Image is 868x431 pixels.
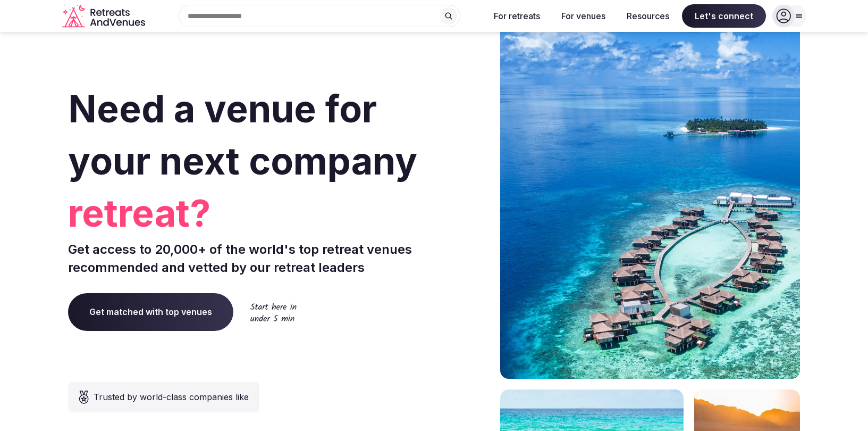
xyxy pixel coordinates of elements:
[68,86,417,184] span: Need a venue for your next company
[62,4,147,28] svg: Retreats and Venues company logo
[694,308,800,422] img: woman sitting in back of truck with camels
[62,4,147,28] a: Visit the homepage
[682,4,766,28] span: Let's connect
[500,308,684,422] img: yoga on tropical beach
[485,4,549,28] button: For retreats
[68,187,430,239] span: retreat?
[68,293,233,330] a: Get matched with top venues
[618,4,678,28] button: Resources
[250,303,297,321] img: Start here in under 5 min
[94,391,249,403] span: Trusted by world-class companies like
[553,4,614,28] button: For venues
[68,241,430,276] p: Get access to 20,000+ of the world's top retreat venues recommended and vetted by our retreat lea...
